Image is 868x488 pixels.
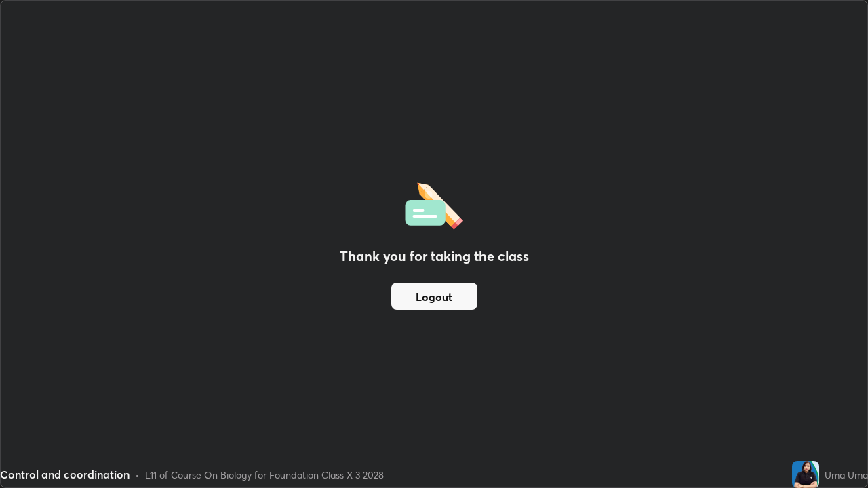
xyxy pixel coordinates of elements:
div: L11 of Course On Biology for Foundation Class X 3 2028 [145,468,384,482]
div: • [135,468,140,482]
h2: Thank you for taking the class [340,246,529,266]
button: Logout [391,283,477,310]
img: 777e39fddbb045bfa7166575ce88b650.jpg [792,461,819,488]
img: offlineFeedback.1438e8b3.svg [405,178,463,230]
div: Uma Uma [825,468,868,482]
